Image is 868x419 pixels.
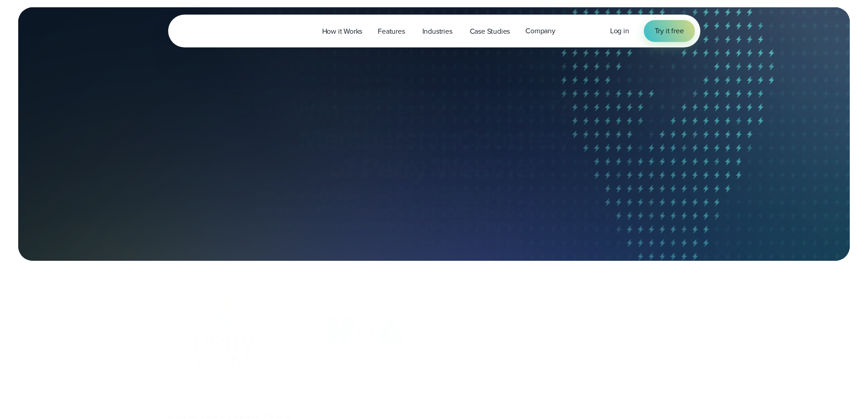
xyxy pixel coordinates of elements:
a: Log in [610,26,629,36]
a: How it Works [314,22,370,41]
span: Log in [610,26,629,36]
span: Company [525,26,555,36]
span: How it Works [322,26,363,37]
span: Try it free [655,26,684,36]
span: Case Studies [470,26,510,37]
a: Try it free [644,20,695,42]
span: Industries [422,26,452,37]
span: Features [378,26,405,37]
a: Case Studies [462,22,518,41]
